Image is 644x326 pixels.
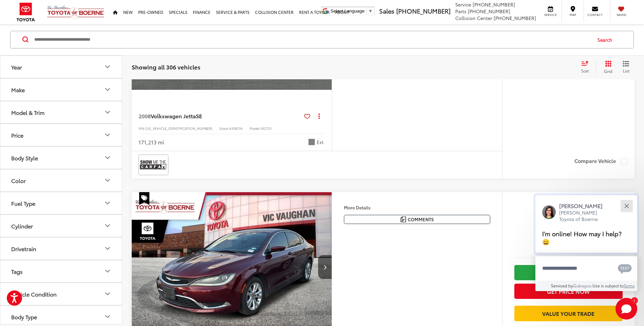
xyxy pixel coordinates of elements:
[604,68,612,74] span: Grid
[0,124,123,146] button: PricePrice
[0,238,123,260] button: DrivetrainDrivetrain
[543,13,558,17] span: Service
[11,86,25,93] div: Make
[535,256,637,281] textarea: Type your message
[139,192,149,205] span: Special
[578,60,596,74] button: Select sort value
[104,199,112,207] div: Fuel Type
[104,108,112,117] div: Model & Trim
[581,68,589,74] span: Sort
[11,200,35,206] div: Fuel Type
[104,177,112,185] div: Color
[0,260,123,282] button: TagsTags
[455,1,471,8] span: Service
[494,15,536,21] span: [PHONE_NUMBER]
[11,245,36,252] div: Drivetrain
[551,283,573,288] span: Serviced by
[139,126,145,131] span: VIN:
[618,263,632,274] svg: Text
[196,112,202,120] span: SE
[0,283,123,305] button: Vehicle ConditionVehicle Condition
[615,298,637,320] button: Toggle Chat Window
[104,290,112,298] div: Vehicle Condition
[308,139,315,145] span: Gray
[616,261,634,276] button: Chat with SMS
[596,60,618,74] button: Grid View
[473,1,515,8] span: [PHONE_NUMBER]
[619,199,634,213] button: Close
[623,68,629,74] span: List
[408,216,434,223] span: Comments
[624,283,635,288] a: Terms
[139,138,164,146] div: 171,213 mi
[468,8,510,15] span: [PHONE_NUMBER]
[104,154,112,162] div: Body Style
[11,155,38,161] div: Body Style
[573,283,592,288] a: Gubagoo.
[331,8,365,14] span: Select Language
[11,313,37,320] div: Body Type
[11,132,23,138] div: Price
[514,265,623,280] a: Check Availability
[633,299,635,302] span: 1
[344,205,490,210] h4: More Details
[0,169,123,191] button: ColorColor
[368,8,373,14] span: ▼
[229,126,243,131] span: A10821A
[34,32,591,48] input: Search by Make, Model, or Keyword
[514,239,623,246] span: [DATE] Price:
[592,283,624,288] span: Use is subject to
[401,217,406,222] img: Comments
[559,209,609,223] p: [PERSON_NAME] Toyota of Boerne
[219,126,229,131] span: Stock:
[11,177,26,184] div: Color
[104,131,112,139] div: Price
[11,64,22,70] div: Year
[11,291,57,297] div: Vehicle Condition
[140,156,167,174] img: View CARFAX report
[455,15,492,21] span: Collision Center
[0,56,123,78] button: YearYear
[574,158,628,165] label: Compare Vehicle
[318,113,320,119] span: dropdown dots
[104,222,112,230] div: Cylinder
[132,63,200,71] span: Showing all 306 vehicles
[559,202,609,209] p: [PERSON_NAME]
[0,101,123,123] button: Model & TrimModel & Trim
[591,31,622,48] button: Search
[0,79,123,101] button: MakeMake
[145,126,213,131] span: [US_VEHICLE_IDENTIFICATION_NUMBER]
[0,215,123,237] button: CylinderCylinder
[104,267,112,276] div: Tags
[514,284,623,299] button: Get Price Now
[344,215,490,224] button: Comments
[0,147,123,169] button: Body StyleBody Style
[317,139,325,145] span: Ext.
[0,192,123,214] button: Fuel TypeFuel Type
[379,6,394,15] span: Sales
[104,245,112,253] div: Drivetrain
[250,126,261,131] span: Model:
[139,112,301,120] a: 2008Volkswagen JettaSE
[11,223,33,229] div: Cylinder
[11,268,23,274] div: Tags
[139,112,151,120] span: 2008
[151,112,196,120] span: Volkswagen Jetta
[318,255,332,279] button: Next image
[535,195,637,291] div: Close[PERSON_NAME][PERSON_NAME] Toyota of BoerneI'm online! How may I help? 😀Type your messageCha...
[104,313,112,321] div: Body Type
[565,13,580,17] span: Map
[313,110,325,122] button: Actions
[396,6,450,15] span: [PHONE_NUMBER]
[104,86,112,94] div: Make
[455,8,466,15] span: Parts
[104,63,112,71] div: Year
[11,109,44,116] div: Model & Trim
[514,306,623,321] a: Value Your Trade
[614,13,629,17] span: Saved
[542,229,622,246] span: I'm online! How may I help? 😀
[47,5,105,19] img: Vic Vaughan Toyota of Boerne
[587,13,603,17] span: Contact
